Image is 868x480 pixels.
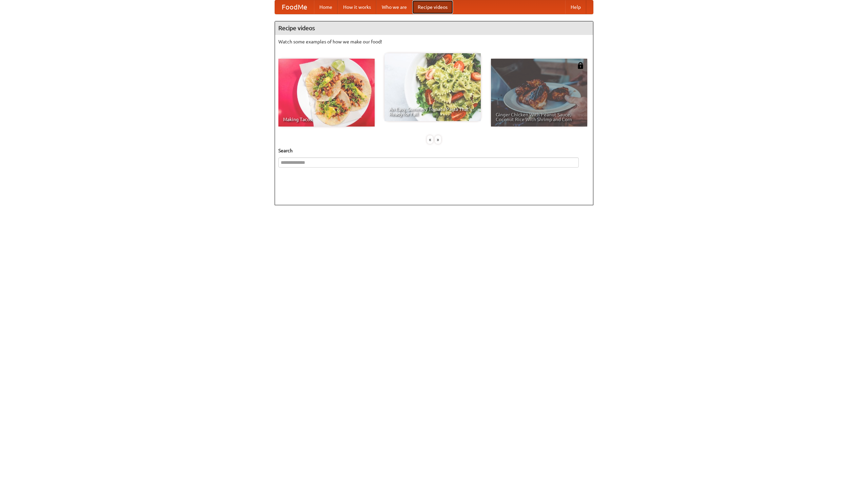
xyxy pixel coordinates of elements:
a: Who we are [376,0,412,14]
div: « [427,135,433,144]
h5: Search [278,147,590,154]
div: » [435,135,441,144]
a: How it works [338,0,376,14]
a: An Easy, Summery Tomato Pasta That's Ready for Fall [384,53,481,121]
span: Making Tacos [283,117,370,122]
a: FoodMe [275,0,314,14]
a: Help [565,0,586,14]
a: Recipe videos [412,0,453,14]
a: Home [314,0,338,14]
img: 483408.png [577,62,584,69]
p: Watch some examples of how we make our food! [278,38,590,45]
h4: Recipe videos [275,21,593,35]
a: Making Tacos [278,59,375,127]
span: An Easy, Summery Tomato Pasta That's Ready for Fall [389,107,476,116]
